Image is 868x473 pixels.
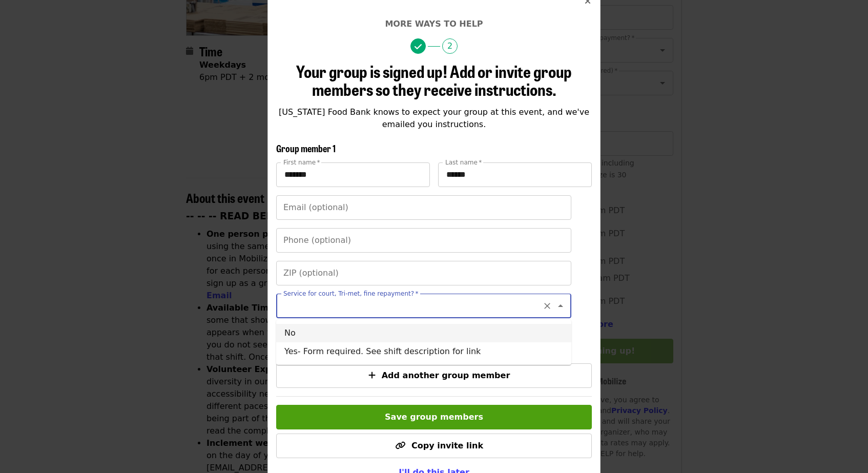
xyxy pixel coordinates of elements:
[296,59,572,101] span: Your group is signed up! Add or invite group members so they receive instructions.
[276,324,571,342] li: No
[385,412,483,422] span: Save group members
[276,162,430,187] input: First name
[276,228,571,253] input: Phone (optional)
[276,261,571,285] input: ZIP (optional)
[279,107,589,129] span: [US_STATE] Food Bank knows to expect your group at this event, and we've emailed you instructions.
[276,195,571,220] input: Email (optional)
[276,363,592,388] button: Add another group member
[395,441,405,450] i: link icon
[276,342,571,361] li: Yes- Form required. See shift description for link
[368,371,376,380] i: plus icon
[442,38,458,54] span: 2
[382,371,510,380] span: Add another group member
[415,42,422,52] i: check icon
[411,441,483,450] span: Copy invite link
[276,141,336,155] span: Group member 1
[553,299,568,313] button: Close
[445,159,482,166] label: Last name
[283,291,419,297] label: Service for court, Tri-met, fine repayment?
[283,159,320,166] label: First name
[276,434,592,458] button: Copy invite link
[385,19,483,29] span: More ways to help
[540,299,554,313] button: Clear
[438,162,592,187] input: Last name
[276,405,592,429] button: Save group members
